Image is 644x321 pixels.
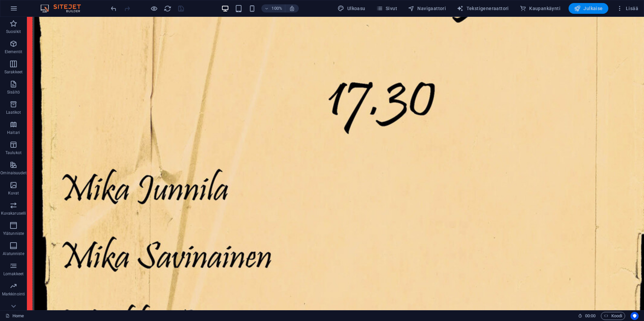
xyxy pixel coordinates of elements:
[4,69,23,75] p: Sarakkeet
[2,291,25,297] p: Markkinointi
[405,3,449,14] button: Navigaattori
[7,130,20,135] p: Haitari
[150,4,158,12] button: Napsauta tästä poistuaksesi esikatselutilasta ja jatkaaksesi muokkaamista
[289,5,295,11] i: Koon muuttuessa säädä zoomaustaso automaattisesti sopimaan valittuun laitteeseen.
[109,4,118,12] button: undo
[3,271,24,277] p: Lomakkeet
[616,5,638,12] span: Lisää
[374,3,400,14] button: Sivut
[601,312,625,320] button: Koodi
[0,170,26,176] p: Ominaisuudet
[271,4,282,12] h6: 100%
[3,231,24,236] p: Ylätunniste
[517,3,563,14] button: Kaupankäynti
[335,3,368,14] button: Ulkoasu
[578,312,596,320] h6: Istunnon aika
[163,4,171,12] button: reload
[164,5,171,12] i: Lataa sivu uudelleen
[454,3,512,14] button: Tekstigeneraattori
[5,312,24,320] a: Napsauta peruuttaaksesi valinnan. Kaksoisnapsauta avataksesi Sivut
[110,5,118,12] i: Kumoa: Muuta kuvaa (Ctrl+Z)
[457,5,509,12] span: Tekstigeneraattori
[5,150,22,155] p: Taulukot
[590,313,591,318] span: :
[569,3,608,14] button: Julkaise
[39,4,89,12] img: Editor Logo
[1,211,26,216] p: Kuvakaruselli
[335,3,368,14] div: Ulkoasu (Ctrl+Alt+Y)
[585,312,595,320] span: 00 00
[8,190,19,196] p: Kuvat
[3,251,24,256] p: Alatunniste
[376,5,397,12] span: Sivut
[408,5,446,12] span: Navigaattori
[337,5,365,12] span: Ulkoasu
[7,90,20,95] p: Sisältö
[5,49,22,55] p: Elementit
[6,110,21,115] p: Laatikot
[6,29,21,34] p: Suosikit
[520,5,560,12] span: Kaupankäynti
[574,5,603,12] span: Julkaise
[631,312,639,320] button: Usercentrics
[261,4,285,12] button: 100%
[614,3,641,14] button: Lisää
[604,312,622,320] span: Koodi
